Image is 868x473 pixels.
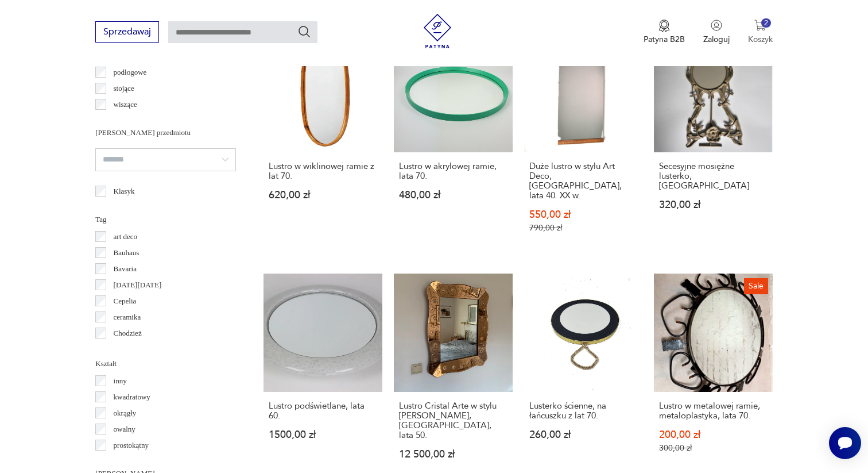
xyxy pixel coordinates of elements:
[761,18,771,28] div: 2
[269,190,377,200] p: 620,00 zł
[114,295,137,307] p: Cepelia
[114,375,127,387] p: inny
[114,391,150,403] p: kwadratowy
[95,21,159,43] button: Sprzedawaj
[399,401,507,440] h3: Lustro Cristal Arte w stylu [PERSON_NAME], [GEOGRAPHIC_DATA], lata 50.
[529,430,638,440] p: 260,00 zł
[654,33,773,255] a: Secesyjne mosiężne lusterko, FrancjaSecesyjne mosiężne lusterko, [GEOGRAPHIC_DATA]320,00 zł
[114,327,142,340] p: Chodzież
[644,20,685,45] a: Ikona medaluPatyna B2B
[529,210,638,220] p: 550,00 zł
[399,161,507,181] h3: Lustro w akrylowej ramie, lata 70.
[711,20,722,31] img: Ikonka użytkownika
[114,263,137,275] p: Bavaria
[658,20,670,32] img: Ikona medalu
[659,200,768,210] p: 320,00 zł
[399,449,507,459] p: 12 500,00 zł
[659,161,768,191] h3: Secesyjne mosiężne lusterko, [GEOGRAPHIC_DATA]
[829,427,861,459] iframe: Smartsupp widget button
[95,357,236,370] p: Kształt
[114,185,135,198] p: Klasyk
[95,213,236,226] p: Tag
[269,430,377,440] p: 1500,00 zł
[114,247,139,259] p: Bauhaus
[659,401,768,421] h3: Lustro w metalowej ramie, metaloplastyka, lata 70.
[659,443,768,453] p: 300,00 zł
[703,34,730,45] p: Zaloguj
[529,223,638,233] p: 790,00 zł
[114,343,141,356] p: Ćmielów
[95,29,159,37] a: Sprzedawaj
[659,430,768,440] p: 200,00 zł
[748,20,773,45] button: 2Koszyk
[269,401,377,421] h3: Lustro podświetlane, lata 60.
[95,126,236,139] p: [PERSON_NAME] przedmiotu
[297,25,311,39] button: Szukaj
[420,14,455,48] img: Patyna - sklep z meblami i dekoracjami vintage
[644,34,685,45] p: Patyna B2B
[114,311,141,324] p: ceramika
[703,20,730,45] button: Zaloguj
[529,401,638,421] h3: Lusterko ścienne, na łańcuszku z lat 70.
[114,98,137,111] p: wiszące
[644,20,685,45] button: Patyna B2B
[114,66,147,79] p: podłogowe
[114,423,135,436] p: owalny
[524,33,643,255] a: SaleDuże lustro w stylu Art Deco, Polska, lata 40. XX w.Duże lustro w stylu Art Deco, [GEOGRAPHIC...
[114,439,149,452] p: prostokątny
[114,230,138,243] p: art deco
[114,82,134,95] p: stojące
[114,279,162,291] p: [DATE][DATE]
[269,161,377,181] h3: Lustro w wiklinowej ramie z lat 70.
[748,34,773,45] p: Koszyk
[529,161,638,201] h3: Duże lustro w stylu Art Deco, [GEOGRAPHIC_DATA], lata 40. XX w.
[399,190,507,200] p: 480,00 zł
[114,407,137,420] p: okrągły
[394,33,513,255] a: Lustro w akrylowej ramie, lata 70.Lustro w akrylowej ramie, lata 70.480,00 zł
[754,20,766,31] img: Ikona koszyka
[263,33,382,255] a: Lustro w wiklinowej ramie z lat 70.Lustro w wiklinowej ramie z lat 70.620,00 zł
